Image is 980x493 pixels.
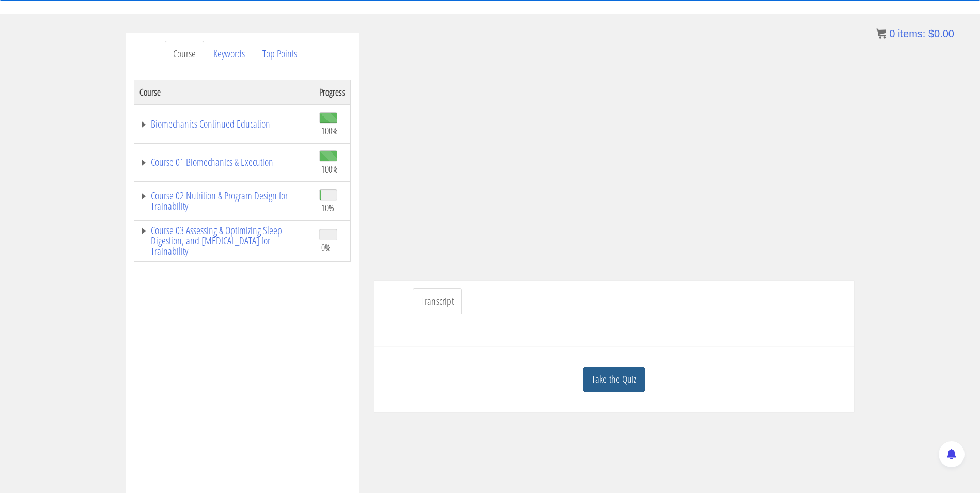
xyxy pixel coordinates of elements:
th: Progress [314,80,351,104]
bdi: 0.00 [928,28,954,39]
a: Transcript [413,288,462,315]
a: Course 02 Nutrition & Program Design for Trainability [139,191,309,211]
th: Course [134,80,314,104]
a: Course 01 Biomechanics & Execution [139,157,309,167]
a: Course [165,41,204,67]
span: $ [928,28,934,39]
a: Biomechanics Continued Education [139,119,309,129]
span: 10% [321,202,334,213]
span: items: [898,28,925,39]
img: icon11.png [876,28,886,39]
a: Keywords [205,41,253,67]
a: 0 items: $0.00 [876,28,954,39]
span: 100% [321,163,338,175]
a: Course 03 Assessing & Optimizing Sleep Digestion, and [MEDICAL_DATA] for Trainability [139,225,309,256]
a: Top Points [254,41,305,67]
span: 0 [889,28,895,39]
span: 0% [321,242,331,253]
span: 100% [321,125,338,136]
a: Take the Quiz [583,367,645,392]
